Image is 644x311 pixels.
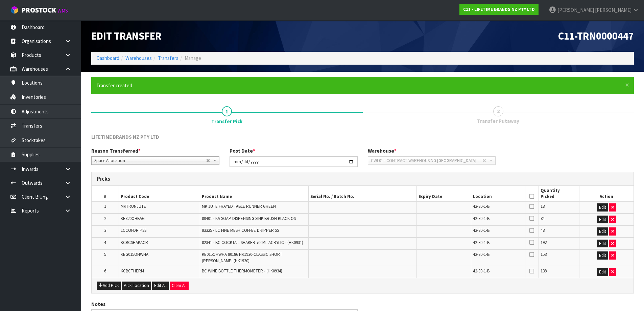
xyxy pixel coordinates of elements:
span: MKTRUNJUTE [121,203,146,209]
a: Transfers [158,55,178,61]
span: Space Allocation [94,157,206,165]
span: Manage [185,55,201,61]
span: 42-30-1-B [473,251,490,257]
span: KCBCSHAKACR [121,240,148,245]
span: Edit Transfer [91,29,162,42]
h3: Picks [97,176,628,182]
span: LIFETIME BRANDS NZ PTY LTD [91,134,159,140]
span: ProStock [22,6,56,15]
button: Edit [597,216,608,224]
th: Expiry Date [417,186,471,202]
span: 42-30-1-B [473,203,490,209]
label: Reason Transferred [91,147,141,154]
th: Location [471,186,525,202]
span: 42-30-1-B [473,240,490,245]
span: KE820OHBAG [121,216,145,221]
span: Transfer Putaway [477,117,519,125]
span: KEG015OHWHA [121,251,148,257]
span: BC WINE BOTTLE THERMOMETER - (HK0934) [202,268,282,274]
input: Post Date [230,156,358,167]
span: Transfer Pick [211,118,242,125]
button: Pick Location [122,282,151,290]
th: # [92,186,119,202]
span: 84 [541,216,545,221]
button: Edit [597,227,608,236]
span: × [625,80,629,90]
span: 80401 - KA SOAP DISPENSING SINK BRUSH BLACK OS [202,216,296,221]
span: 18 [541,203,545,209]
button: Edit All [152,282,169,290]
th: Quantity Picked [539,186,579,202]
span: 3 [104,227,106,233]
span: 6 [104,268,106,274]
span: [PERSON_NAME] [595,7,631,13]
span: 1 [222,106,232,116]
span: MK JUTE FRAYED TABLE RUNNER GREEN [202,203,276,209]
th: Product Code [119,186,200,202]
small: WMS [57,7,68,14]
img: cube-alt.png [10,6,19,14]
span: 83325 - LC FINE MESH COFFEE DRIPPER SS [202,227,279,233]
button: Edit [597,203,608,212]
span: 138 [541,268,547,274]
span: 2 [493,106,503,116]
button: Edit [597,268,608,276]
span: 4 [104,240,106,245]
label: Notes [91,301,105,308]
span: 5 [104,251,106,257]
button: Add Pick [97,282,121,290]
button: Edit [597,240,608,248]
strong: C11 - LIFETIME BRANDS NZ PTY LTD [463,6,535,12]
a: C11 - LIFETIME BRANDS NZ PTY LTD [459,4,539,15]
span: 82341 - BC COCKTAIL SHAKER 700ML ACRYLIC - (HK0931) [202,240,303,245]
span: 1 [104,203,106,209]
span: KE015OHWHA 80186 HK1930-CLASSIC SHORT [PERSON_NAME] (HK1930) [202,251,282,263]
button: Edit [597,251,608,260]
th: Serial No. / Batch No. [308,186,417,202]
span: LCCOFDRIPSS [121,227,146,233]
a: Warehouses [125,55,152,61]
span: 48 [541,227,545,233]
span: Transfer created [96,82,132,89]
th: Product Name [200,186,309,202]
label: Post Date [230,147,255,154]
span: 42-30-1-B [473,227,490,233]
span: [PERSON_NAME] [557,7,594,13]
span: 2 [104,216,106,221]
span: KCBCTHERM [121,268,144,274]
span: 153 [541,251,547,257]
span: 42-30-1-B [473,268,490,274]
a: Dashboard [96,55,119,61]
span: 42-30-1-B [473,216,490,221]
label: Warehouse [368,147,397,154]
th: Action [579,186,634,202]
span: CWL01 - CONTRACT WAREHOUSING [GEOGRAPHIC_DATA] [371,157,483,165]
button: Clear All [170,282,189,290]
span: C11-TRN0000447 [558,29,634,42]
span: 192 [541,240,547,245]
